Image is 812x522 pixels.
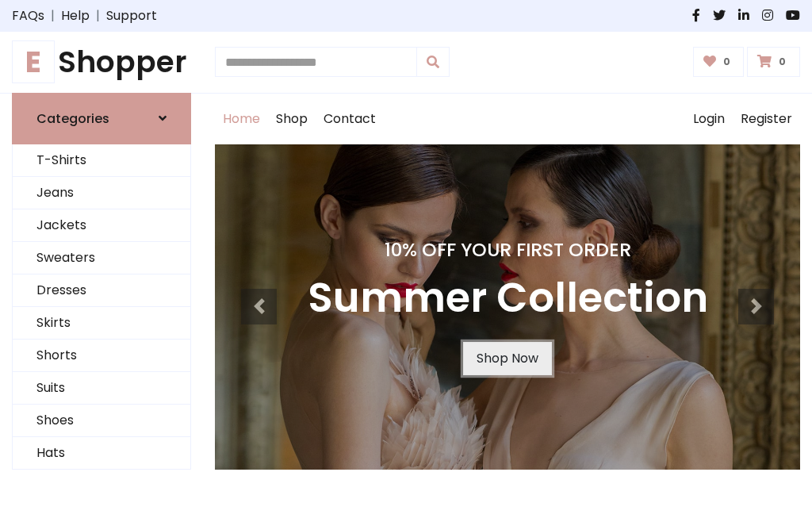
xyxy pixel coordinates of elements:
a: 0 [747,47,800,77]
h3: Summer Collection [308,274,708,323]
a: Hats [13,437,190,470]
span: 0 [775,55,790,69]
a: Suits [13,372,190,405]
a: Jackets [13,209,190,242]
a: Register [733,94,800,144]
a: Shoes [13,405,190,437]
a: EShopper [12,44,191,80]
a: Login [685,94,733,144]
a: Home [215,94,268,144]
a: T-Shirts [13,144,190,177]
a: Categories [12,93,191,144]
span: 0 [719,55,734,69]
a: Sweaters [13,242,190,274]
a: Shop [268,94,316,144]
a: Help [61,6,90,25]
a: Shop Now [463,342,552,375]
a: Skirts [13,307,190,340]
a: FAQs [12,6,44,25]
h4: 10% Off Your First Order [308,239,708,261]
a: 0 [693,47,745,77]
a: Support [106,6,157,25]
a: Dresses [13,274,190,307]
h1: Shopper [12,44,191,80]
h6: Categories [36,111,109,126]
span: | [90,6,106,25]
a: Jeans [13,177,190,209]
span: | [44,6,61,25]
a: Contact [316,94,384,144]
span: E [12,40,55,83]
a: Shorts [13,340,190,372]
